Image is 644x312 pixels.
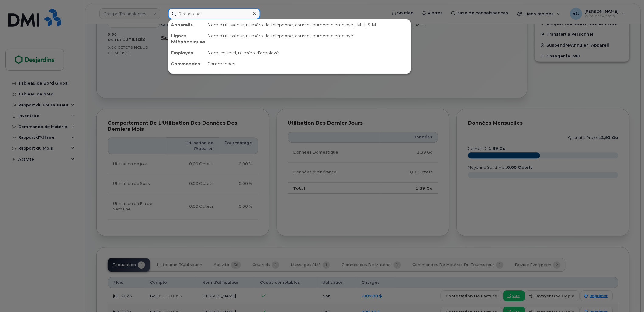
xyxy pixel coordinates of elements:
[205,47,411,58] div: Nom, courriel, numéro d'employé
[168,58,205,69] div: Commandes
[168,19,205,30] div: Appareils
[168,47,205,58] div: Employés
[168,8,260,19] input: Recherche
[205,19,411,30] div: Nom d'utilisateur, numéro de téléphone, courriel, numéro d'employé, IMEI, SIM
[205,58,411,69] div: Commandes
[168,30,205,47] div: Lignes téléphoniques
[205,30,411,47] div: Nom d'utilisateur, numéro de téléphone, courriel, numéro d'employé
